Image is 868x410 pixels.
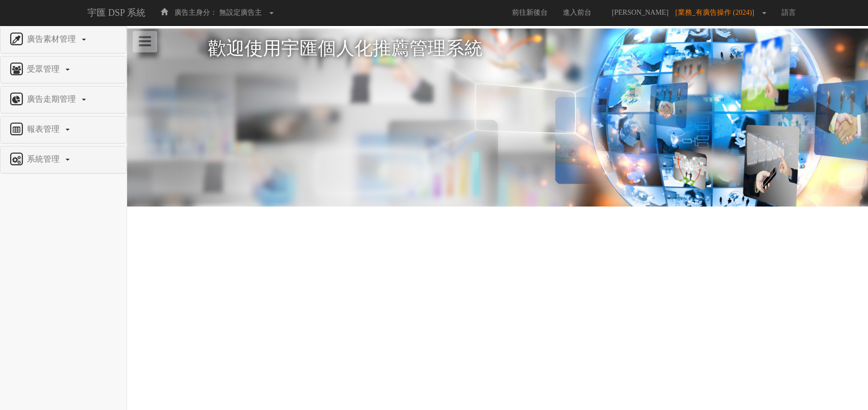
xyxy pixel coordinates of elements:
[24,125,65,133] span: 報表管理
[24,35,81,43] span: 廣告素材管理
[8,62,118,78] a: 受眾管理
[8,152,118,168] a: 系統管理
[8,122,118,138] a: 報表管理
[8,92,118,108] a: 廣告走期管理
[24,155,65,163] span: 系統管理
[607,9,673,16] span: [PERSON_NAME]
[219,9,262,16] span: 無設定廣告主
[24,65,65,73] span: 受眾管理
[24,95,81,103] span: 廣告走期管理
[174,9,217,16] span: 廣告主身分：
[675,9,759,16] span: [業務_有廣告操作 (2024)]
[208,39,788,59] h1: 歡迎使用宇匯個人化推薦管理系統
[8,32,118,48] a: 廣告素材管理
